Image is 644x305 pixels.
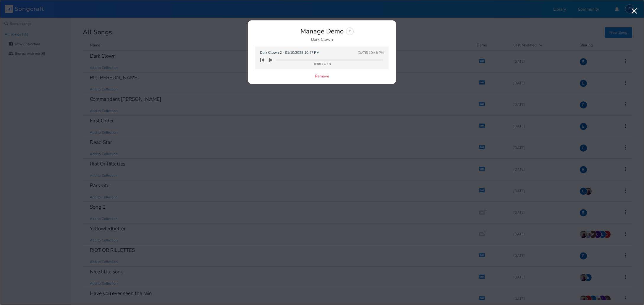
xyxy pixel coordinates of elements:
[300,28,344,35] div: Manage Demo
[262,63,383,66] div: 0:00 / 4:10
[358,51,384,54] div: [DATE] 10:48 PM
[311,38,333,42] div: Dark Clown
[260,50,319,56] span: Dark Clown 2 - 01:10:2025 10.47 PM
[315,74,329,79] button: Remove
[346,27,354,35] div: ?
